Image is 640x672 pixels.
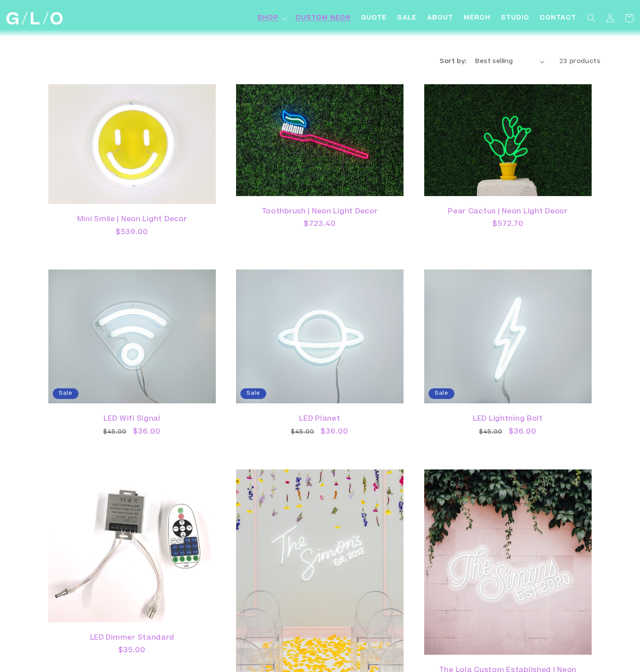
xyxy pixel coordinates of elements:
[57,415,207,424] a: LED Wifi Signal
[397,14,417,23] span: SALE
[433,207,583,216] a: Pear Cactus | Neon Light Decor
[6,12,63,25] img: GLO Studio
[392,9,422,28] a: SALE
[290,9,356,28] a: Custom Neon
[540,14,577,23] span: Contact
[245,207,395,216] a: Toothbrush | Neon Light Decor
[422,9,459,28] a: About
[501,14,530,23] span: Studio
[361,14,387,23] span: Quote
[535,9,582,28] a: Contact
[433,415,583,424] a: LED Lightning Bolt
[459,9,496,28] a: Merch
[496,9,535,28] a: Studio
[296,14,351,23] span: Custom Neon
[427,14,454,23] span: About
[3,9,66,28] a: GLO Studio
[245,415,395,424] a: LED Planet
[582,9,601,28] summary: Search
[464,14,491,23] span: Merch
[559,59,601,65] span: 23 products
[57,216,207,224] a: Mini Smile | Neon Light Decor
[440,59,467,65] label: Sort by:
[252,9,290,28] summary: Shop
[356,9,392,28] a: Quote
[57,634,207,642] a: LED Dimmer Standard
[258,14,279,23] span: Shop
